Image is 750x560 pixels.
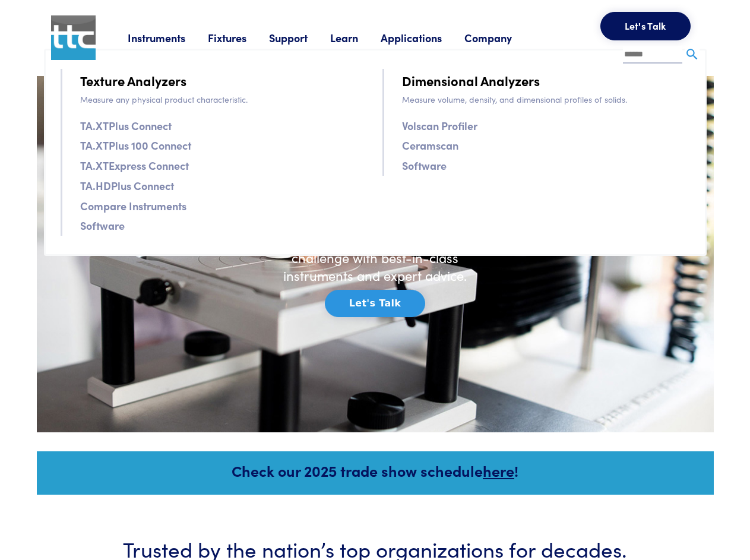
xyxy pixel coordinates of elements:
a: Compare Instruments [80,197,186,214]
a: TA.XTPlus 100 Connect [80,137,191,154]
a: TA.XTExpress Connect [80,157,189,174]
a: Applications [381,30,464,45]
a: Learn [330,30,381,45]
a: Volscan Profiler [402,117,477,134]
button: Let's Talk [600,12,691,40]
a: Fixtures [208,30,269,45]
a: Dimensional Analyzers [402,70,540,91]
a: TA.HDPlus Connect [80,177,174,194]
img: ttc_logo_1x1_v1.0.png [51,15,96,61]
button: Let's Talk [325,290,425,317]
a: Instruments [128,30,208,45]
a: Support [269,30,330,45]
p: Measure any physical product characteristic. [80,93,368,106]
h5: Check our 2025 trade show schedule ! [53,460,698,481]
a: here [483,460,514,481]
a: Texture Analyzers [80,70,186,91]
h6: Solve any texture analysis challenge with best-in-class instruments and expert advice. [274,230,476,285]
a: Ceramscan [402,137,458,154]
a: Software [80,217,125,234]
a: TA.XTPlus Connect [80,117,172,134]
a: Software [402,157,447,174]
p: Measure volume, density, and dimensional profiles of solids. [402,93,690,106]
a: Company [464,30,534,45]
